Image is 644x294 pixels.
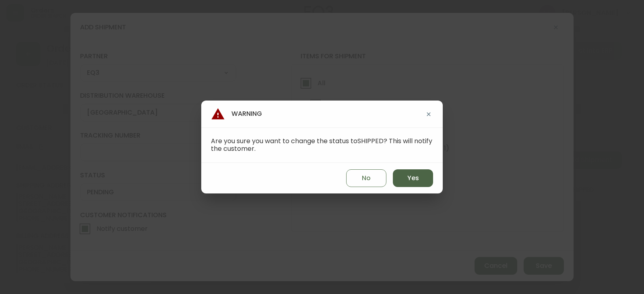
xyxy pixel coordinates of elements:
span: No [362,174,371,183]
h4: Warning [211,107,262,121]
span: Are you sure you want to change the status to SHIPPED ? This will notify the customer. [211,136,432,153]
button: No [346,169,386,187]
span: Yes [407,174,419,183]
button: Yes [393,169,433,187]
